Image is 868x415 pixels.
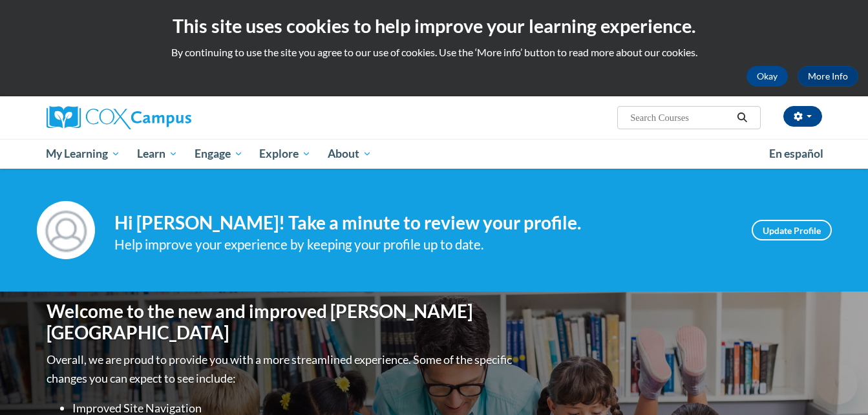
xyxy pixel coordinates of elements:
[27,139,842,169] div: Main menu
[816,363,858,405] iframe: Button to launch messaging window
[783,106,822,127] button: Account Settings
[129,139,186,169] a: Learn
[732,110,752,125] button: Search
[798,66,858,87] a: More Info
[38,139,129,169] a: My Learning
[328,146,372,162] span: About
[746,66,788,87] button: Okay
[761,140,832,167] a: En español
[137,146,178,162] span: Learn
[10,13,858,39] h2: This site uses cookies to help improve your learning experience.
[319,139,380,169] a: About
[37,201,95,259] img: Profile Image
[47,106,191,129] img: Cox Campus
[195,146,243,162] span: Engage
[752,220,832,240] a: Update Profile
[769,147,823,160] span: En español
[47,350,515,388] p: Overall, we are proud to provide you with a more streamlined experience. Some of the specific cha...
[629,110,732,125] input: Search Courses
[259,146,311,162] span: Explore
[114,212,732,234] h4: Hi [PERSON_NAME]! Take a minute to review your profile.
[47,301,515,344] h1: Welcome to the new and improved [PERSON_NAME][GEOGRAPHIC_DATA]
[10,45,858,59] p: By continuing to use the site you agree to our use of cookies. Use the ‘More info’ button to read...
[114,234,732,255] div: Help improve your experience by keeping your profile up to date.
[186,139,251,169] a: Engage
[46,146,120,162] span: My Learning
[47,106,292,129] a: Cox Campus
[251,139,319,169] a: Explore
